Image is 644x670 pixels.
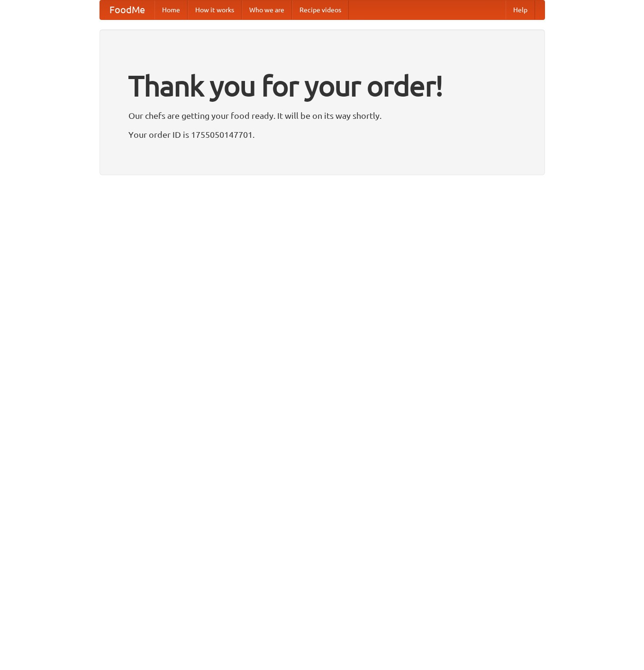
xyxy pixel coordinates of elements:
a: Help [506,0,535,19]
p: Your order ID is 1755050147701. [128,127,516,142]
a: Recipe videos [292,0,349,19]
p: Our chefs are getting your food ready. It will be on its way shortly. [128,108,516,123]
a: Home [154,0,188,19]
a: FoodMe [100,0,154,19]
h1: Thank you for your order! [128,63,516,108]
a: Who we are [242,0,292,19]
a: How it works [188,0,242,19]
